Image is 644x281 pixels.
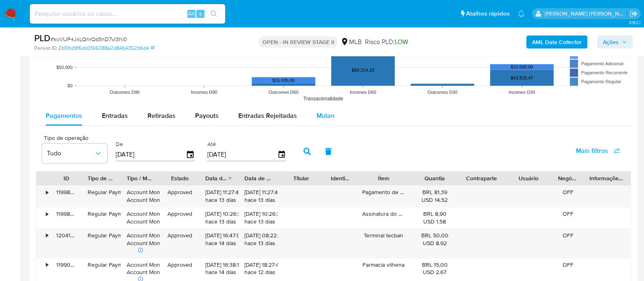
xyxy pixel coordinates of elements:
[526,35,587,49] button: AML Data Collector
[603,35,619,49] span: Ações
[341,38,361,46] div: MLB
[365,38,408,46] span: Risco PLD:
[188,10,195,18] span: Alt
[205,8,222,20] button: search-icon
[30,9,225,19] input: Pesquise usuários ou casos...
[394,37,408,46] span: LOW
[518,10,525,17] a: Notificações
[597,35,633,49] button: Ações
[532,35,582,49] b: AML Data Collector
[629,9,638,18] a: Sair
[58,44,154,52] a: 2b5fcd9f6dd3156088a2d84b4352b6d4
[259,36,337,48] p: OPEN - IN REVIEW STAGE II
[51,35,127,43] span: # kvVUP4JxLQhrQs5nD7vI3hi0
[466,9,510,18] span: Atalhos rápidos
[34,31,51,44] b: PLD
[629,19,640,26] span: 3.152.1
[34,44,57,52] b: Person ID
[199,10,202,18] span: s
[545,10,627,18] p: alessandra.barbosa@mercadopago.com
